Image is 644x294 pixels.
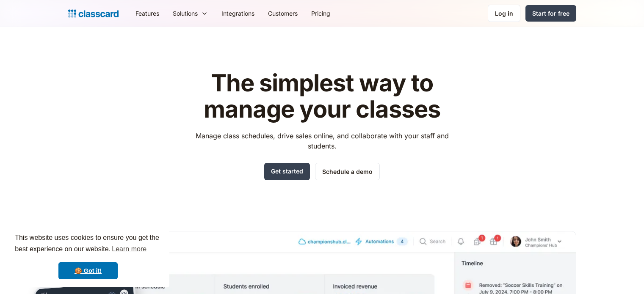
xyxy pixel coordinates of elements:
[188,131,456,151] p: Manage class schedules, drive sales online, and collaborate with your staff and students.
[58,262,118,279] a: dismiss cookie message
[173,9,198,18] div: Solutions
[7,225,169,287] div: cookieconsent
[111,243,148,256] a: learn more about cookies
[68,8,119,19] a: home
[264,163,310,180] a: Get started
[188,70,456,122] h1: The simplest way to manage your classes
[304,4,337,23] a: Pricing
[166,4,215,23] div: Solutions
[129,4,166,23] a: Features
[315,163,380,180] a: Schedule a demo
[525,5,576,22] a: Start for free
[15,233,161,256] span: This website uses cookies to ensure you get the best experience on our website.
[488,5,520,22] a: Log in
[215,4,261,23] a: Integrations
[495,9,513,18] div: Log in
[532,9,569,18] div: Start for free
[261,4,304,23] a: Customers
